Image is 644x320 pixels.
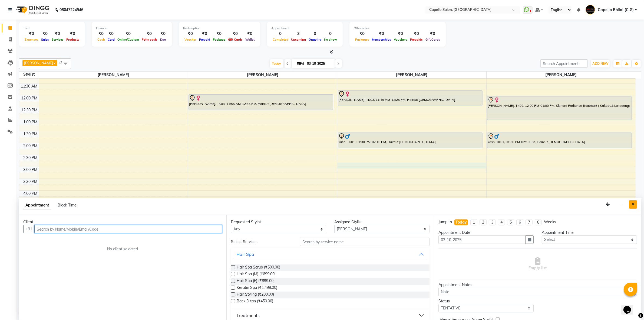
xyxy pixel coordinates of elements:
div: ₹0 [198,31,212,37]
img: Capello Bhilai (C.G) [586,5,595,14]
li: 3 [489,219,496,225]
span: Petty cash [140,38,158,41]
span: ADD NEW [592,62,608,66]
li: 4 [498,219,505,225]
span: Expenses [23,38,40,41]
div: ₹0 [65,31,81,37]
div: 3:30 PM [22,179,39,185]
span: Online/Custom [116,38,140,41]
div: [PERSON_NAME], TK02, 12:00 PM-01:00 PM, Skinora Radiance Treatment ( Kakadu& Lakadong) [487,96,632,120]
img: logo [14,2,51,17]
div: Today [455,219,467,225]
div: ₹0 [116,31,140,37]
div: 11:30 AM [20,83,39,89]
div: Status [438,298,534,304]
div: Stylist [19,72,39,77]
input: Search Appointment [540,59,588,68]
div: ₹0 [227,31,244,37]
div: ₹0 [23,31,40,37]
div: 2:00 PM [22,143,39,149]
div: Weeks [544,219,556,225]
div: Yash, TK01, 01:30 PM-02:10 PM, Haircut [DEMOGRAPHIC_DATA] [338,133,482,148]
button: Hair Spa [233,249,427,259]
span: Products [65,38,81,41]
div: ₹0 [392,31,409,37]
div: 3 [290,31,307,37]
div: 0 [307,31,323,37]
div: 12:00 PM [20,95,39,101]
b: 08047224946 [60,2,83,17]
div: No client selected [36,246,209,252]
span: Wallet [244,38,256,41]
input: 2025-10-03 [306,60,333,68]
div: Select Services [227,239,296,245]
span: Back D tan (₹450.00) [237,298,273,305]
span: Capello Bhilai (C.G) [598,7,634,13]
div: ₹0 [50,31,65,37]
li: 6 [516,219,523,225]
span: [PERSON_NAME] [39,72,188,78]
span: Cash [96,38,106,41]
div: ₹0 [424,31,441,37]
span: Vouchers [392,38,409,41]
span: Block Time [58,203,77,208]
div: Redemption [183,26,256,31]
span: Hair Styling (₹200.00) [237,292,274,298]
span: Voucher [183,38,198,41]
li: 7 [526,219,533,225]
div: ₹0 [96,31,106,37]
div: 4:00 PM [22,191,39,196]
div: ₹0 [40,31,50,37]
div: ₹0 [354,31,371,37]
span: [PERSON_NAME] [337,72,486,78]
input: Search by Name/Mobile/Email/Code [34,225,222,233]
span: No show [323,38,338,41]
div: Appointment Notes [438,282,637,288]
div: 1:30 PM [22,131,39,137]
div: ₹0 [183,31,198,37]
div: 0 [271,31,290,37]
span: [PERSON_NAME] [24,61,53,65]
span: Sales [40,38,50,41]
div: Other sales [354,26,441,31]
input: Search by service name [300,238,430,246]
span: Hair Spa (F) (₹899.00) [237,278,275,285]
button: ADD NEW [591,60,610,67]
span: Prepaid [198,38,212,41]
div: Assigned Stylist [334,219,430,225]
span: Memberships [371,38,392,41]
div: [PERSON_NAME], TK03, 11:55 AM-12:35 PM, Haircut [DEMOGRAPHIC_DATA] [189,95,333,110]
div: ₹0 [244,31,256,37]
span: Upcoming [290,38,307,41]
div: Appointment [271,26,338,31]
div: ₹0 [371,31,392,37]
div: Total [23,26,81,31]
span: +3 [58,60,67,65]
div: Hair Spa [236,251,254,257]
span: Today [270,59,283,68]
a: x [53,61,55,65]
div: ₹0 [212,31,227,37]
input: yyyy-mm-dd [438,235,526,244]
iframe: chat widget [621,298,639,315]
span: Gift Cards [424,38,441,41]
div: ₹0 [140,31,158,37]
div: ₹0 [409,31,424,37]
button: Close [629,200,637,209]
span: Hair Spa Scrub (₹500.00) [237,264,280,271]
div: Jump to [438,219,452,225]
span: Empty list [529,257,547,271]
div: Client [23,219,222,225]
div: ₹0 [106,31,116,37]
span: Gift Cards [227,38,244,41]
div: Appointment Date [438,230,534,235]
span: Due [159,38,167,41]
span: Packages [354,38,371,41]
span: Hair Spa (M) (₹699.00) [237,271,276,278]
div: Yash, TK01, 01:30 PM-02:10 PM, Haircut [DEMOGRAPHIC_DATA] [487,133,632,148]
span: Fri [296,62,306,66]
div: Appointment Time [542,230,637,235]
div: 12:30 PM [20,107,39,113]
div: Requested Stylist [231,219,326,225]
div: 2:30 PM [22,155,39,161]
